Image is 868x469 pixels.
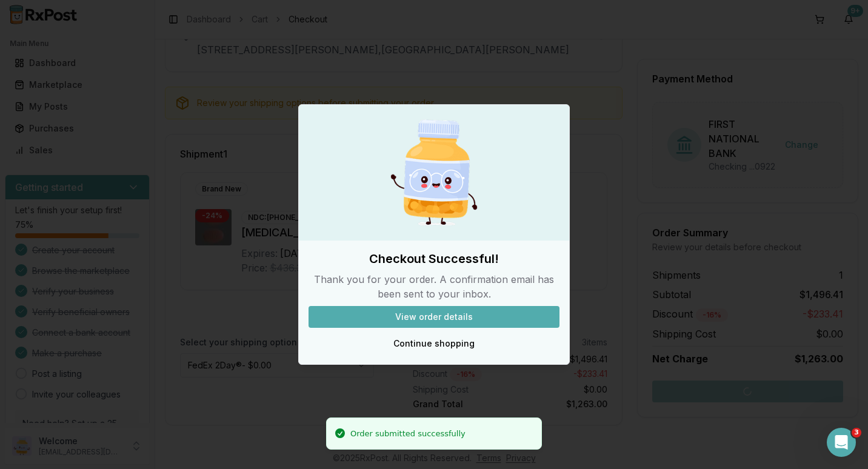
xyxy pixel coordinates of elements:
button: Continue shopping [309,333,559,354]
img: Happy Pill Bottle [376,115,492,231]
span: 3 [852,428,861,437]
p: Thank you for your order. A confirmation email has been sent to your inbox. [309,272,559,301]
button: View order details [309,306,559,328]
iframe: Intercom live chat [827,428,856,457]
h2: Checkout Successful! [309,250,559,267]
